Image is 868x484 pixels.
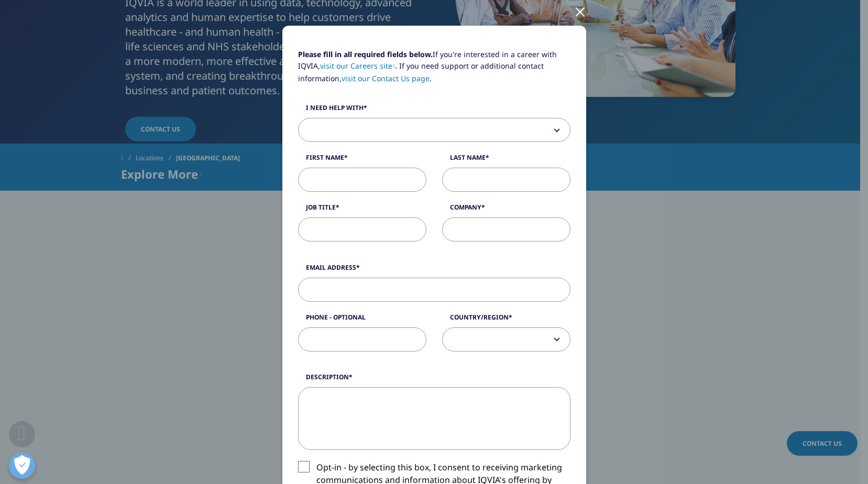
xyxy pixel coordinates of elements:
a: visit our Careers site [320,61,395,71]
label: Last Name [442,153,570,168]
p: If you're interested in a career with IQVIA, . If you need support or additional contact informat... [298,49,570,92]
button: Open Preferences [9,453,35,479]
label: Phone - Optional [298,313,426,327]
label: I need help with [298,103,570,118]
label: Email Address [298,263,570,278]
strong: Please fill in all required fields below. [298,49,433,59]
label: Country/Region [442,313,570,327]
label: Description [298,372,570,387]
a: visit our Contact Us page [342,73,430,83]
label: Company [442,203,570,217]
label: First Name [298,153,426,168]
label: Job Title [298,203,426,217]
